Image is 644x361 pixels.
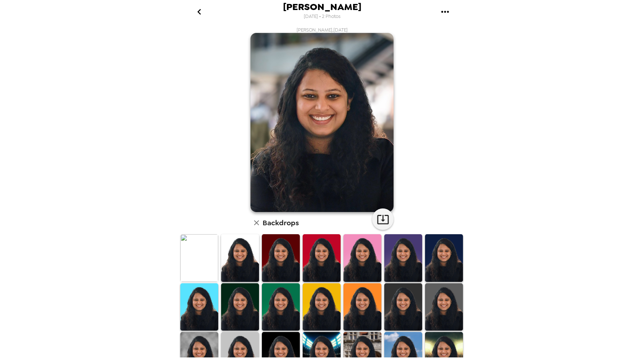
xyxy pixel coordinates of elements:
[250,33,394,212] img: user
[283,2,361,12] span: [PERSON_NAME]
[263,217,299,228] h6: Backdrops
[180,234,218,282] img: Original
[297,27,348,33] span: [PERSON_NAME] , [DATE]
[304,12,341,21] span: [DATE] • 2 Photos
